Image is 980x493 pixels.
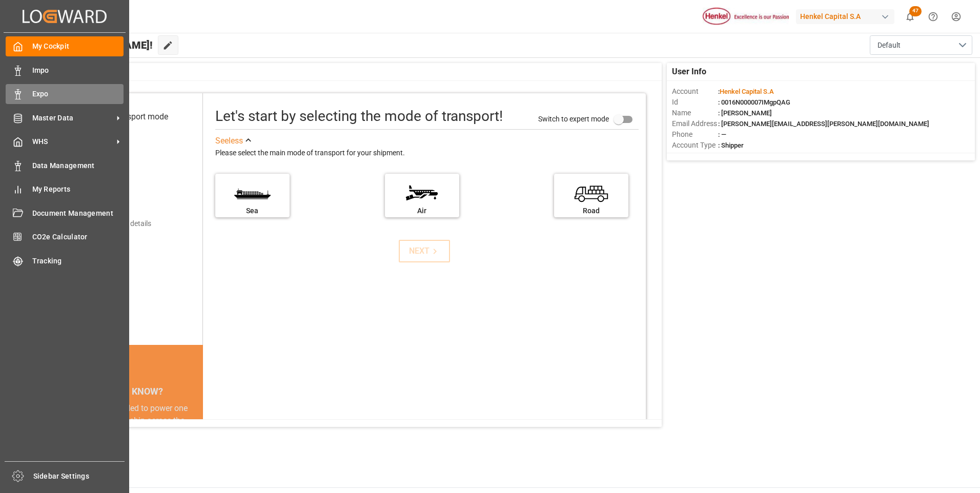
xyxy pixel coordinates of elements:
span: My Cockpit [32,41,124,52]
span: WHS [32,136,113,147]
a: Document Management [6,203,124,223]
span: Master Data [32,113,113,124]
span: Impo [32,65,124,76]
span: Switch to expert mode [538,114,609,122]
a: Expo [6,84,124,104]
span: Expo [32,89,124,99]
span: Hello [PERSON_NAME]! [43,35,153,55]
a: My Reports [6,179,124,199]
span: Sidebar Settings [33,471,125,482]
a: Impo [6,60,124,80]
div: NEXT [409,245,440,257]
span: : — [718,131,726,138]
img: Henkel%20logo.jpg_1689854090.jpg [703,8,789,26]
span: Document Management [32,208,124,219]
button: show 47 new notifications [899,5,922,28]
span: Account [672,86,718,97]
div: Let's start by selecting the mode of transport! [215,106,503,127]
span: Henkel Capital S.A [720,88,774,95]
div: Road [559,206,623,216]
div: Please select the main mode of transport for your shipment. [215,147,639,159]
span: Phone [672,129,718,140]
a: CO2e Calculator [6,227,124,247]
div: See less [215,135,243,147]
button: Henkel Capital S.A [796,7,899,26]
span: Email Address [672,118,718,129]
div: Sea [220,206,284,216]
button: NEXT [399,240,450,262]
a: Data Management [6,155,124,175]
span: Tracking [32,256,124,266]
span: CO2e Calculator [32,232,124,242]
span: : 0016N000007IMgpQAG [718,98,790,106]
span: Id [672,97,718,108]
span: : [PERSON_NAME][EMAIL_ADDRESS][PERSON_NAME][DOMAIN_NAME] [718,120,929,128]
div: Air [390,206,454,216]
span: Name [672,108,718,118]
a: Tracking [6,251,124,271]
a: My Cockpit [6,36,124,56]
div: Henkel Capital S.A [796,9,894,24]
span: : Shipper [718,141,744,149]
div: Add shipping details [87,218,151,229]
span: User Info [672,66,706,78]
span: Account Type [672,140,718,151]
span: : [PERSON_NAME] [718,109,772,117]
span: : [718,88,774,95]
button: next slide / item [189,402,203,488]
span: Default [877,40,901,51]
button: open menu [870,35,972,55]
span: Data Management [32,160,124,171]
button: Help Center [922,5,945,28]
span: My Reports [32,184,124,195]
span: 47 [909,6,922,16]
